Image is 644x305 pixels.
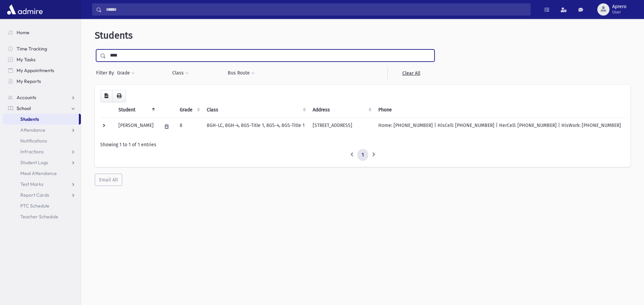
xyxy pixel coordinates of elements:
a: Notifications [3,135,81,146]
a: My Tasks [3,54,81,65]
a: Students [3,114,79,125]
th: Student: activate to sort column descending [114,102,158,118]
a: Time Tracking [3,43,81,54]
input: Search [102,3,530,16]
button: Grade [117,67,135,79]
button: Class [172,67,189,79]
button: Bus Route [227,67,255,79]
span: User [612,9,626,15]
span: Students [20,116,39,122]
td: [STREET_ADDRESS] [309,117,374,136]
span: Student Logs [20,159,48,166]
a: PTC Schedule [3,200,81,211]
a: Teacher Schedule [3,211,81,222]
button: CSV [100,90,113,102]
th: Class: activate to sort column ascending [203,102,309,118]
span: Test Marks [20,181,43,187]
span: Report Cards [20,192,49,198]
span: Attendance [20,127,45,133]
span: Students [95,30,133,41]
a: Accounts [3,92,81,103]
span: School [17,105,31,111]
a: Home [3,27,81,38]
span: Meal Attendance [20,170,57,176]
th: Address: activate to sort column ascending [309,102,374,118]
span: Time Tracking [17,46,47,52]
a: Meal Attendance [3,168,81,179]
th: Phone [374,102,625,118]
a: 1 [357,149,368,161]
a: Attendance [3,125,81,135]
a: School [3,103,81,114]
span: PTC Schedule [20,203,49,209]
td: [PERSON_NAME] [114,117,158,136]
span: Teacher Schedule [20,214,58,220]
button: Print [112,90,126,102]
td: Home: [PHONE_NUMBER] | HisCell: [PHONE_NUMBER] | HerCell: [PHONE_NUMBER] | HisWork: [PHONE_NUMBER] [374,117,625,136]
span: Aprero [612,4,626,9]
span: Notifications [20,138,47,144]
a: Test Marks [3,179,81,190]
span: Filter By [96,69,117,77]
div: Showing 1 to 1 of 1 entries [100,141,625,148]
button: Email All [95,174,122,186]
a: Student Logs [3,157,81,168]
span: Home [17,29,29,36]
a: My Appointments [3,65,81,76]
a: Clear All [387,67,435,79]
span: My Reports [17,78,41,84]
span: My Tasks [17,57,36,63]
td: 8 [176,117,203,136]
span: My Appointments [17,67,54,73]
span: Infractions [20,149,44,155]
img: AdmirePro [5,3,44,16]
span: Accounts [17,94,36,101]
th: Grade: activate to sort column ascending [176,102,203,118]
a: Infractions [3,146,81,157]
a: Report Cards [3,190,81,200]
td: 8GH-LC, 8GH-4, 8GS-Title 1, 8GS-4, 8GS-Title 1 [203,117,309,136]
a: My Reports [3,76,81,87]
